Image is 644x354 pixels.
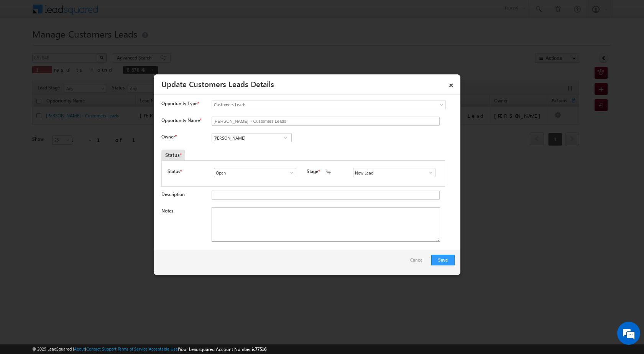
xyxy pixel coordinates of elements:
[74,346,85,351] a: About
[104,236,139,247] em: Start Chat
[126,4,144,22] div: Minimize live chat window
[161,78,274,89] a: Update Customers Leads Details
[161,150,185,160] div: Status
[431,255,455,265] button: Save
[281,134,290,142] a: Show All Items
[212,100,446,109] a: Customers Leads
[40,40,129,50] div: Chat with us now
[13,40,32,50] img: d_60004797649_company_0_60004797649
[255,346,266,352] span: 77516
[353,168,435,177] input: Type to Search
[86,346,117,351] a: Contact Support
[161,117,201,123] label: Opportunity Name
[32,346,266,353] span: © 2025 LeadSquared | | | | |
[307,168,318,175] label: Stage
[10,71,140,230] textarea: Type your message and hit 'Enter'
[118,346,148,351] a: Terms of Service
[214,168,296,177] input: Type to Search
[285,169,294,176] a: Show All Items
[161,100,197,107] span: Opportunity Type
[212,101,414,108] span: Customers Leads
[410,255,427,269] a: Cancel
[149,346,178,351] a: Acceptable Use
[161,208,173,214] label: Notes
[161,134,176,140] label: Owner
[445,77,458,91] a: ×
[424,169,434,176] a: Show All Items
[212,133,292,142] input: Type to Search
[179,346,266,352] span: Your Leadsquared Account Number is
[168,168,180,175] label: Status
[161,191,185,197] label: Description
